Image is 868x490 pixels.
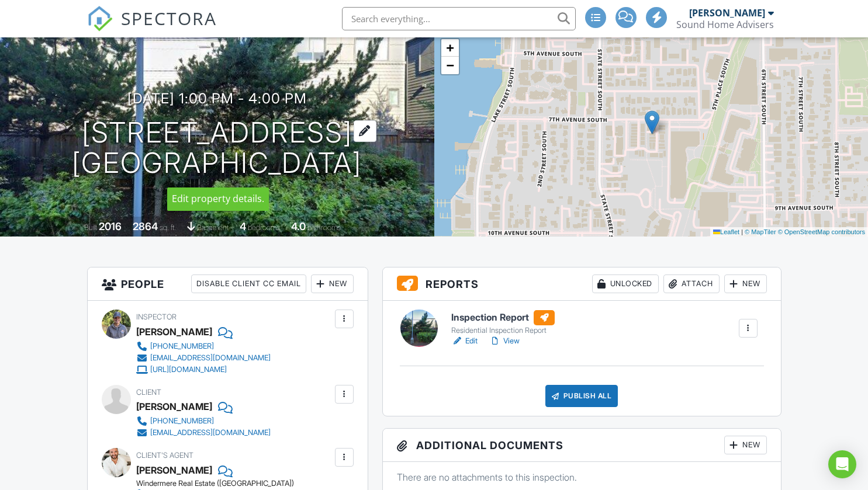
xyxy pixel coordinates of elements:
[741,228,743,235] span: |
[383,429,781,462] h3: Additional Documents
[745,228,776,235] a: © MapTiler
[136,427,271,439] a: [EMAIL_ADDRESS][DOMAIN_NAME]
[99,220,122,232] div: 2016
[136,415,271,427] a: [PHONE_NUMBER]
[545,385,618,407] div: Publish All
[150,365,227,374] div: [URL][DOMAIN_NAME]
[446,58,454,72] span: −
[441,39,459,57] a: Zoom in
[645,110,659,134] img: Marker
[160,223,176,232] span: sq. ft.
[87,16,217,40] a: SPECTORA
[136,479,294,488] div: Windermere Real Estate ([GEOGRAPHIC_DATA])
[88,267,368,301] h3: People
[136,388,161,397] span: Client
[136,398,212,415] div: [PERSON_NAME]
[451,310,555,325] h6: Inspection Report
[592,274,659,293] div: Unlocked
[87,6,113,32] img: The Best Home Inspection Software - Spectora
[451,310,555,336] a: Inspection Report Residential Inspection Report
[307,223,341,232] span: bathrooms
[451,335,478,347] a: Edit
[136,323,212,340] div: [PERSON_NAME]
[133,220,158,232] div: 2864
[136,312,177,321] span: Inspector
[446,40,454,55] span: +
[451,326,555,335] div: Residential Inspection Report
[127,91,307,106] h3: [DATE] 1:00 pm - 4:00 pm
[311,274,354,293] div: New
[248,223,280,232] span: bedrooms
[136,352,271,364] a: [EMAIL_ADDRESS][DOMAIN_NAME]
[121,6,217,30] span: SPECTORA
[150,353,271,363] div: [EMAIL_ADDRESS][DOMAIN_NAME]
[150,416,214,426] div: [PHONE_NUMBER]
[342,7,576,30] input: Search everything...
[136,364,271,376] a: [URL][DOMAIN_NAME]
[383,267,781,301] h3: Reports
[191,274,306,293] div: Disable Client CC Email
[291,220,306,232] div: 4.0
[150,428,271,437] div: [EMAIL_ADDRESS][DOMAIN_NAME]
[489,335,520,347] a: View
[197,223,229,232] span: basement
[136,340,271,352] a: [PHONE_NUMBER]
[136,451,193,460] span: Client's Agent
[689,7,765,19] div: [PERSON_NAME]
[676,19,774,30] div: Sound Home Advisers
[441,57,459,74] a: Zoom out
[150,342,214,351] div: [PHONE_NUMBER]
[72,117,362,179] h1: [STREET_ADDRESS] [GEOGRAPHIC_DATA]
[663,274,720,293] div: Attach
[778,228,865,235] a: © OpenStreetMap contributors
[713,228,739,235] a: Leaflet
[724,436,767,454] div: New
[84,223,97,232] span: Built
[136,461,212,479] a: [PERSON_NAME]
[828,450,856,478] div: Open Intercom Messenger
[397,471,767,484] p: There are no attachments to this inspection.
[240,220,246,232] div: 4
[724,274,767,293] div: New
